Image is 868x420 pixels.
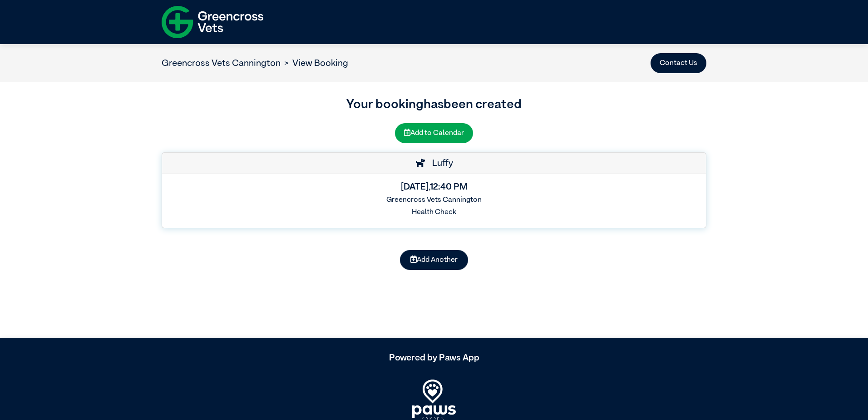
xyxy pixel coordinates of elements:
[162,2,263,42] img: f-logo
[169,181,699,192] h5: [DATE] , 12:40 PM
[281,56,348,70] li: View Booking
[169,208,699,217] h6: Health Check
[162,59,281,68] a: Greencross Vets Cannington
[395,123,473,143] button: Add to Calendar
[428,159,453,168] span: Luffy
[400,250,468,270] button: Add Another
[651,53,706,73] button: Contact Us
[169,196,699,205] h6: Greencross Vets Cannington
[162,352,706,363] h5: Powered by Paws App
[162,56,348,70] nav: breadcrumb
[162,95,706,114] h3: Your booking has been created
